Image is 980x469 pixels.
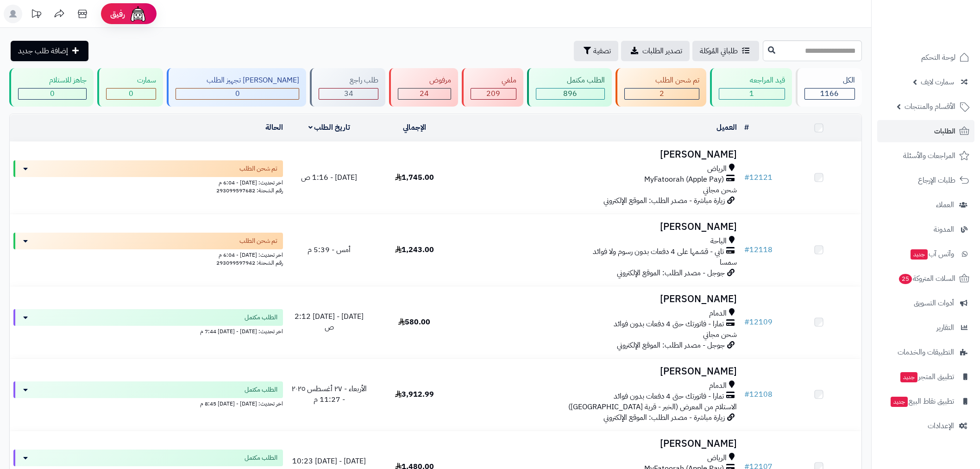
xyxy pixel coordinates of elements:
[398,89,450,99] div: 24
[301,172,357,183] span: [DATE] - 1:16 ص
[574,41,618,61] button: تصفية
[563,88,577,99] span: 896
[292,383,367,405] span: الأربعاء - ٢٧ أغسطس ٢٠٢٥ - 11:27 م
[709,308,727,319] span: الدمام
[471,75,516,86] div: ملغي
[471,89,516,99] div: 209
[720,257,737,268] span: سمسا
[703,184,737,196] span: شحن مجاني
[593,247,724,257] span: تابي - قسّمها على 4 دفعات بدون رسوم ولا فوائد
[918,174,955,187] span: طلبات الإرجاع
[614,68,708,107] a: تم شحن الطلب 2
[744,172,773,183] a: #12121
[877,169,974,191] a: طلبات الإرجاع
[707,164,727,174] span: الرياض
[921,76,954,89] span: سمارت لايف
[710,236,727,247] span: الباحة
[911,249,928,260] span: جديد
[910,247,954,260] span: وآتس آب
[525,68,614,107] a: الطلب مكتمل 896
[106,75,156,86] div: سمارت
[707,453,727,463] span: الرياض
[593,45,611,57] span: تصفية
[890,395,954,408] span: تطبيق نقاط البيع
[395,389,434,400] span: 3,912.99
[625,89,699,99] div: 2
[642,45,682,57] span: تصدير الطلبات
[319,75,378,86] div: طلب راجع
[395,244,434,255] span: 1,243.00
[461,294,737,304] h3: [PERSON_NAME]
[917,10,971,30] img: logo-2.png
[624,75,699,86] div: تم شحن الطلب
[744,389,749,400] span: #
[216,186,283,195] span: رقم الشحنة: 293099597682
[110,8,125,19] span: رفيق
[461,366,737,377] h3: [PERSON_NAME]
[877,292,974,314] a: أدوات التسويق
[719,75,785,86] div: قيد المراجعه
[709,380,727,391] span: الدمام
[898,273,913,285] span: 25
[877,243,974,265] a: وآتس آبجديد
[461,222,737,232] h3: [PERSON_NAME]
[700,45,738,57] span: طلباتي المُوكلة
[877,390,974,412] a: تطبيق نقاط البيعجديد
[245,313,277,322] span: الطلب مكتمل
[398,317,430,328] span: 580.00
[614,391,724,402] span: تمارا - فاتورتك حتى 4 دفعات بدون فوائد
[749,88,754,99] span: 1
[903,149,955,162] span: المراجعات والأسئلة
[617,340,725,351] span: جوجل - مصدر الطلب: الموقع الإلكتروني
[216,259,283,267] span: رقم الشحنة: 293099597942
[245,453,277,463] span: الطلب مكتمل
[319,89,378,99] div: 34
[877,194,974,216] a: العملاء
[25,5,48,25] a: تحديثات المنصة
[719,89,785,99] div: 1
[794,68,864,107] a: الكل1166
[934,223,954,236] span: المدونة
[744,317,773,328] a: #12109
[877,415,974,437] a: الإعدادات
[387,68,459,107] a: مرفوض 24
[877,341,974,363] a: التطبيقات والخدمات
[11,41,88,61] a: إضافة طلب جديد
[744,122,749,133] a: #
[744,244,749,255] span: #
[18,45,68,57] span: إضافة طلب جديد
[568,401,737,412] span: الاستلام من المعرض (الخبر - قرية [GEOGRAPHIC_DATA])
[536,75,605,86] div: الطلب مكتمل
[176,89,299,99] div: 0
[877,46,974,69] a: لوحة التحكم
[744,172,749,183] span: #
[899,370,954,383] span: تطبيق المتجر
[621,41,690,61] a: تصدير الطلبات
[936,198,954,211] span: العملاء
[461,438,737,449] h3: [PERSON_NAME]
[50,88,55,99] span: 0
[934,125,955,138] span: الطلبات
[536,89,604,99] div: 896
[460,68,525,107] a: ملغي 209
[239,164,277,173] span: تم شحن الطلب
[420,88,429,99] span: 24
[486,88,500,99] span: 209
[716,122,737,133] a: العميل
[877,218,974,241] a: المدونة
[13,326,283,336] div: اخر تحديث: [DATE] - [DATE] 7:44 م
[308,244,351,255] span: أمس - 5:39 م
[891,397,908,407] span: جديد
[877,145,974,167] a: المراجعات والأسئلة
[603,412,725,423] span: زيارة مباشرة - مصدر الطلب: الموقع الإلكتروني
[13,398,283,408] div: اخر تحديث: [DATE] - [DATE] 8:45 م
[398,75,451,86] div: مرفوض
[936,321,954,334] span: التقارير
[928,419,954,432] span: الإعدادات
[877,317,974,339] a: التقارير
[900,372,917,382] span: جديد
[7,68,95,107] a: جاهز للاستلام 0
[804,75,855,86] div: الكل
[395,172,434,183] span: 1,745.00
[129,88,133,99] span: 0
